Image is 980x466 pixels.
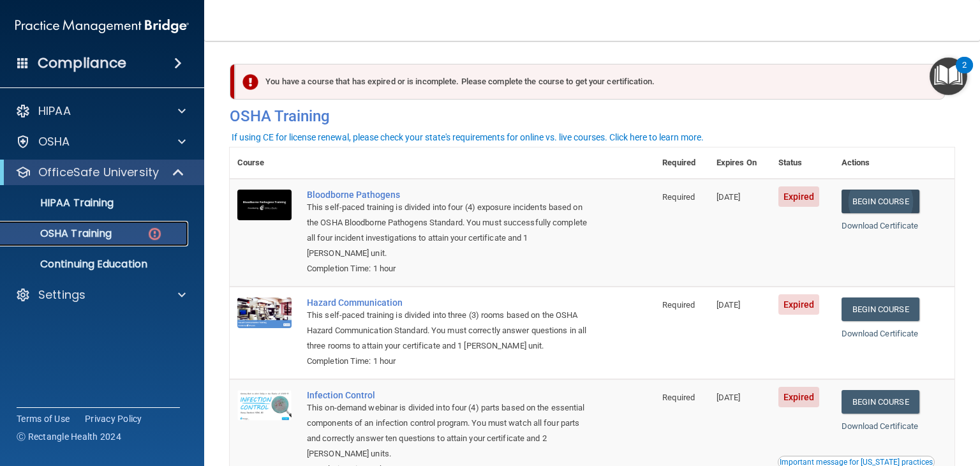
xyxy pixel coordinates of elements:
[716,300,741,310] span: [DATE]
[662,300,695,310] span: Required
[15,165,185,180] a: OfficeSafe University
[307,261,591,276] div: Completion Time: 1 hour
[15,287,186,303] a: Settings
[8,258,182,271] p: Continuing Education
[962,65,967,82] div: 2
[230,147,299,179] th: Course
[38,103,71,119] p: HIPAA
[307,400,591,462] div: This on-demand webinar is divided into four (4) parts based on the essential components of an inf...
[842,329,919,338] a: Download Certificate
[771,147,834,179] th: Status
[307,297,591,308] a: Hazard Communication
[235,64,945,100] div: You have a course that has expired or is incomplete. Please complete the course to get your certi...
[842,421,919,431] a: Download Certificate
[778,186,820,207] span: Expired
[778,387,820,407] span: Expired
[778,294,820,315] span: Expired
[780,458,933,466] div: Important message for [US_STATE] practices
[307,390,591,400] a: Infection Control
[147,226,163,242] img: danger-circle.6113f641.png
[230,131,706,144] button: If using CE for license renewal, please check your state's requirements for online vs. live cours...
[15,134,186,149] a: OSHA
[842,221,919,230] a: Download Certificate
[662,393,695,402] span: Required
[38,54,126,72] h4: Compliance
[242,74,258,90] img: exclamation-circle-solid-danger.72ef9ffc.png
[709,147,771,179] th: Expires On
[662,192,695,202] span: Required
[85,412,142,425] a: Privacy Policy
[307,308,591,354] div: This self-paced training is divided into three (3) rooms based on the OSHA Hazard Communication S...
[17,412,70,425] a: Terms of Use
[232,133,704,142] div: If using CE for license renewal, please check your state's requirements for online vs. live cours...
[15,103,186,119] a: HIPAA
[842,190,919,213] a: Begin Course
[834,147,955,179] th: Actions
[230,107,954,125] h4: OSHA Training
[307,354,591,369] div: Completion Time: 1 hour
[8,197,114,209] p: HIPAA Training
[842,297,919,321] a: Begin Course
[307,200,591,261] div: This self-paced training is divided into four (4) exposure incidents based on the OSHA Bloodborne...
[15,13,189,39] img: PMB logo
[8,227,112,240] p: OSHA Training
[716,192,741,202] span: [DATE]
[38,134,70,149] p: OSHA
[17,430,121,443] span: Ⓒ Rectangle Health 2024
[655,147,708,179] th: Required
[930,57,967,95] button: Open Resource Center, 2 new notifications
[842,390,919,414] a: Begin Course
[307,190,591,200] a: Bloodborne Pathogens
[716,393,741,402] span: [DATE]
[38,165,159,180] p: OfficeSafe University
[38,287,85,303] p: Settings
